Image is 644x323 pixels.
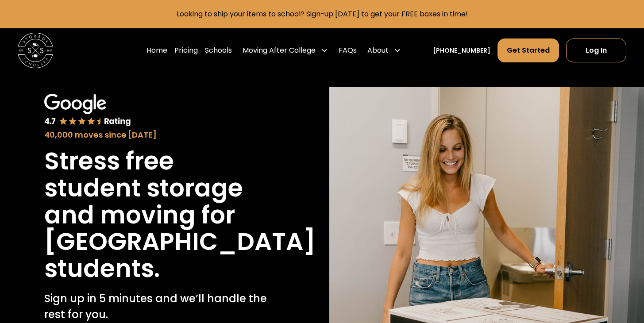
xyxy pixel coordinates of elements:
[18,33,53,68] a: home
[44,148,271,228] h1: Stress free student storage and moving for
[243,45,316,56] div: Moving After College
[147,38,167,63] a: Home
[339,38,357,63] a: FAQs
[44,291,271,323] p: Sign up in 5 minutes and we’ll handle the rest for you.
[44,94,131,127] img: Google 4.7 star rating
[177,9,468,19] a: Looking to ship your items to school? Sign-up [DATE] to get your FREE boxes in time!
[239,38,332,63] div: Moving After College
[44,129,271,141] div: 40,000 moves since [DATE]
[367,45,389,56] div: About
[364,38,405,63] div: About
[44,255,160,282] h1: students.
[433,46,490,55] a: [PHONE_NUMBER]
[174,38,198,63] a: Pricing
[566,38,626,62] a: Log In
[205,38,232,63] a: Schools
[44,228,316,255] h1: [GEOGRAPHIC_DATA]
[18,33,53,68] img: Storage Scholars main logo
[497,38,559,62] a: Get Started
